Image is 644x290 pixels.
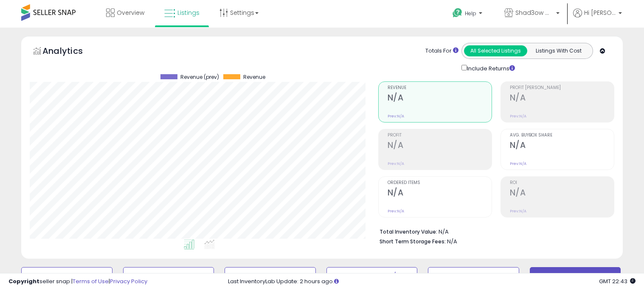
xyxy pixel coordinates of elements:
[530,267,621,284] button: Listings without Cost
[177,8,200,17] span: Listings
[225,267,316,284] button: Repricing Off
[42,45,99,59] h5: Analytics
[573,8,622,28] a: Hi [PERSON_NAME]
[465,10,476,17] span: Help
[73,277,109,285] a: Terms of Use
[452,8,463,18] i: Get Help
[388,86,492,90] span: Revenue
[428,267,519,284] button: Non Competitive
[599,277,636,285] span: 2025-08-15 22:43 GMT
[510,181,614,185] span: ROI
[455,63,525,73] div: Include Returns
[8,277,39,285] strong: Copyright
[388,161,404,166] small: Prev: N/A
[464,45,527,56] button: All Selected Listings
[510,86,614,90] span: Profit [PERSON_NAME]
[425,47,458,55] div: Totals For
[584,8,616,17] span: Hi [PERSON_NAME]
[447,237,457,245] span: N/A
[388,93,492,104] h2: N/A
[380,238,446,245] b: Short Term Storage Fees:
[8,278,147,286] div: seller snap | |
[388,188,492,199] h2: N/A
[388,133,492,138] span: Profit
[326,267,418,284] button: Listings without Min/Max
[243,74,265,80] span: Revenue
[510,140,614,152] h2: N/A
[228,278,636,286] div: Last InventoryLab Update: 2 hours ago.
[527,45,590,56] button: Listings With Cost
[117,8,144,17] span: Overview
[388,114,404,119] small: Prev: N/A
[510,114,526,119] small: Prev: N/A
[515,8,554,17] span: Shad3ow Goods & Services
[123,267,214,284] button: Repricing On
[380,226,608,236] li: N/A
[510,209,526,214] small: Prev: N/A
[446,1,491,28] a: Help
[388,140,492,152] h2: N/A
[510,161,526,166] small: Prev: N/A
[388,181,492,185] span: Ordered Items
[110,277,147,285] a: Privacy Policy
[510,93,614,104] h2: N/A
[21,267,112,284] button: Default
[180,74,219,80] span: Revenue (prev)
[510,133,614,138] span: Avg. Buybox Share
[510,188,614,199] h2: N/A
[388,209,404,214] small: Prev: N/A
[380,228,437,235] b: Total Inventory Value:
